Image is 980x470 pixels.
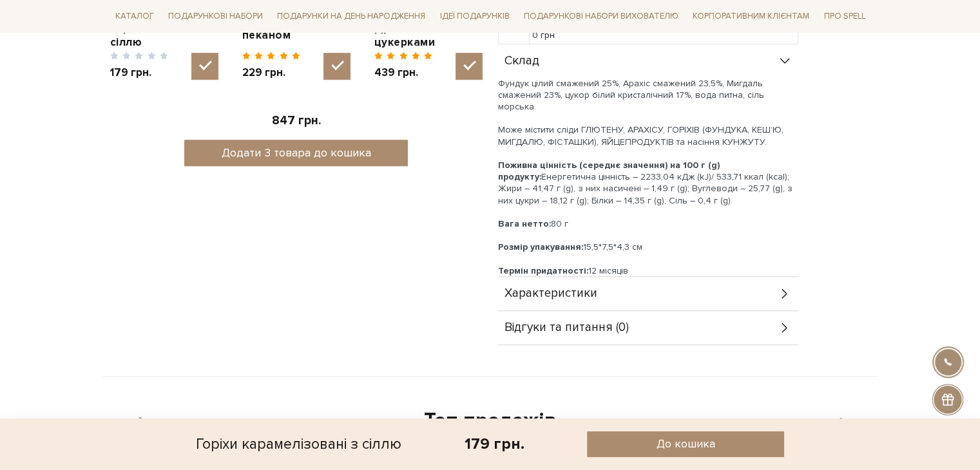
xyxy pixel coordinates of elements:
[498,241,798,253] div: 15,5*7,5*4,3 см
[498,160,798,207] div: Енергетична цінність – 2233,04 кДж (kJ)/ 533,71 ккал (kcal); Жири – 41,47 г (g), з них насичені –...
[504,288,597,299] span: Характеристики
[498,218,551,229] b: Вага нетто:
[272,113,321,128] span: 847 грн.
[687,5,814,27] a: Корпоративним клієнтам
[818,6,870,26] a: Про Spell
[498,218,798,230] div: 80 г
[434,6,514,26] a: Ідеї подарунків
[519,5,684,27] a: Подарункові набори вихователю
[498,78,798,113] div: Фундук цілий смажений 25%, Арахіс смажений 23,5%, Мигдаль смажений 23%, цукор білий кристалічний ...
[118,408,863,435] div: Топ продажів
[272,6,430,26] a: Подарунки на День народження
[498,265,798,277] div: 12 місяців
[587,431,784,457] button: До кошика
[184,140,408,166] button: Додати 3 товара до кошика
[110,66,169,80] span: 179 грн.
[196,431,401,457] div: Горіхи карамелізовані з сіллю
[498,241,583,252] b: Розмір упакування:
[656,437,715,451] span: До кошика
[374,66,433,80] span: 439 грн.
[465,434,524,454] div: 179 грн.
[498,160,720,182] b: Поживна цінність (середнє значення) на 100 г (g) продукту:
[504,55,539,67] span: Склад
[242,66,301,80] span: 229 грн.
[498,265,588,276] b: Термін придатності:
[110,6,159,26] a: Каталог
[163,6,268,26] a: Подарункові набори
[504,322,629,334] span: Відгуки та питання (0)
[498,124,798,147] div: Може містити сліди ГЛЮТЕНУ, АРАХІСУ, ГОРІХІВ (ФУНДУКА, КЕШ’Ю, МИГДАЛЮ, ФІСТАШКИ), ЯЙЦЕПРОДУКТІВ т...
